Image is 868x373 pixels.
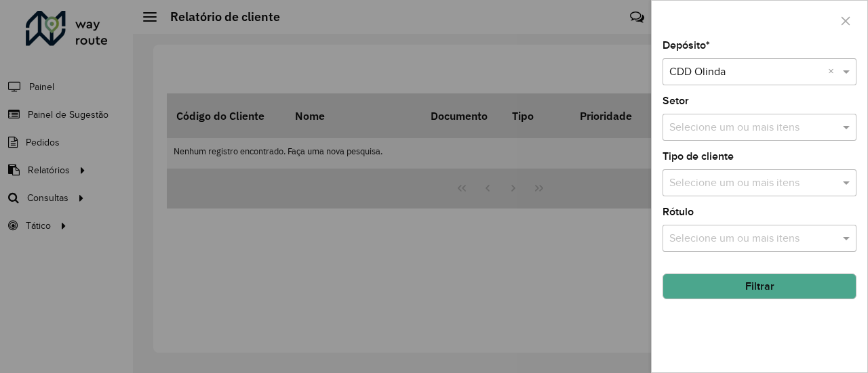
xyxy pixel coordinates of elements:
label: Tipo de cliente [663,148,734,164]
button: Filtrar [663,273,856,299]
label: Depósito [663,37,710,53]
label: Rótulo [663,204,694,220]
label: Setor [663,93,689,109]
span: Clear all [828,64,840,80]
